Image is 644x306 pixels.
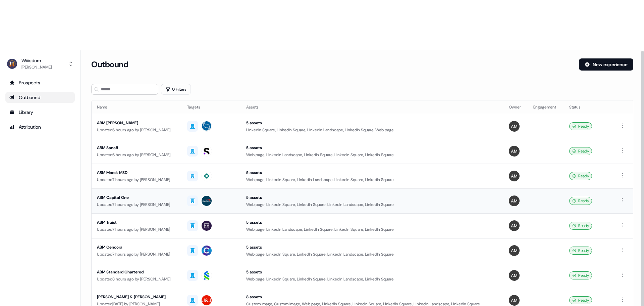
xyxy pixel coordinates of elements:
[97,201,176,208] div: Updated 7 hours ago by [PERSON_NAME]
[246,219,498,226] div: 5 assets
[97,294,176,300] div: [PERSON_NAME] & [PERSON_NAME]
[509,171,520,181] img: Ailsa
[161,84,191,95] button: 0 Filters
[9,94,71,101] div: Outbound
[246,144,498,151] div: 5 assets
[569,122,592,130] div: Ready
[579,58,633,71] button: New experience
[569,222,592,230] div: Ready
[509,220,520,231] img: Ailsa
[528,100,564,114] th: Engagement
[509,146,520,157] img: Ailsa
[5,77,75,88] a: Go to prospects
[509,245,520,256] img: Ailsa
[97,276,176,282] div: Updated 8 hours ago by [PERSON_NAME]
[564,100,613,114] th: Status
[5,122,75,132] a: Go to attribution
[569,147,592,155] div: Ready
[5,107,75,118] a: Go to templates
[246,169,498,176] div: 5 assets
[97,176,176,183] div: Updated 7 hours ago by [PERSON_NAME]
[97,194,176,201] div: ABM Capital One
[182,100,241,114] th: Targets
[509,195,520,206] img: Ailsa
[503,100,528,114] th: Owner
[97,219,176,226] div: ABM Truist
[92,100,182,114] th: Name
[246,201,498,208] div: Web page, LinkedIn Square, LinkedIn Square, LinkedIn Landscape, LinkedIn Square
[246,120,498,126] div: 5 assets
[21,64,52,71] div: [PERSON_NAME]
[246,276,498,282] div: Web page, LinkedIn Square, LinkedIn Square, LinkedIn Landscape, LinkedIn Square
[97,120,176,126] div: ABM [PERSON_NAME]
[246,176,498,183] div: Web page, LinkedIn Square, LinkedIn Landscape, LinkedIn Square, LinkedIn Square
[97,269,176,275] div: ABM Standard Chartered
[97,244,176,251] div: ABM Cencora
[9,124,71,130] div: Attribution
[246,226,498,233] div: Web page, LinkedIn Landscape, LinkedIn Square, LinkedIn Square, LinkedIn Square
[91,59,128,70] h3: Outbound
[97,251,176,258] div: Updated 7 hours ago by [PERSON_NAME]
[569,197,592,205] div: Ready
[97,169,176,176] div: ABM Merck MSD
[97,151,176,158] div: Updated 6 hours ago by [PERSON_NAME]
[9,109,71,116] div: Library
[9,79,71,86] div: Prospects
[569,247,592,255] div: Ready
[569,296,592,304] div: Ready
[246,269,498,275] div: 5 assets
[21,57,52,64] div: Wiiisdom
[241,100,503,114] th: Assets
[509,295,520,306] img: Ailsa
[569,271,592,279] div: Ready
[246,194,498,201] div: 5 assets
[246,251,498,258] div: Web page, LinkedIn Square, LinkedIn Square, LinkedIn Landscape, LinkedIn Square
[509,121,520,132] img: Ailsa
[97,127,176,133] div: Updated 6 hours ago by [PERSON_NAME]
[246,127,498,133] div: LinkedIn Square, LinkedIn Square, LinkedIn Landscape, LinkedIn Square, Web page
[5,56,75,72] button: Wiiisdom[PERSON_NAME]
[246,151,498,158] div: Web page, LinkedIn Landscape, LinkedIn Square, LinkedIn Square, LinkedIn Square
[246,244,498,251] div: 5 assets
[246,294,498,300] div: 8 assets
[509,270,520,281] img: Ailsa
[569,172,592,180] div: Ready
[5,92,75,103] a: Go to outbound experience
[97,144,176,151] div: ABM Sanofi
[97,226,176,233] div: Updated 7 hours ago by [PERSON_NAME]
